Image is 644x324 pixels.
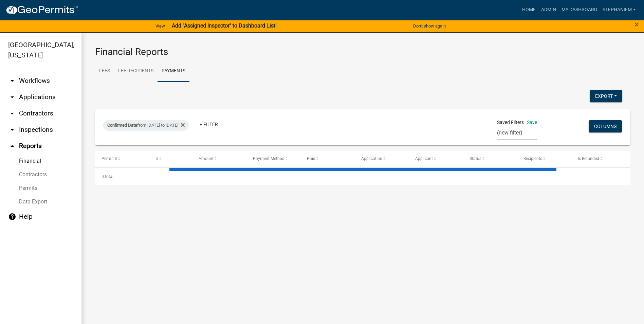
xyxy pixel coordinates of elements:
[517,151,571,167] datatable-header-cell: Recipients
[95,151,149,167] datatable-header-cell: Permit #
[8,77,16,85] i: arrow_drop_down
[172,22,277,29] strong: Add "Assigned Inspector" to Dashboard List!
[600,3,639,16] a: StephanieM
[192,151,246,167] datatable-header-cell: Amount
[95,46,630,58] h3: Financial Reports
[95,168,630,185] div: 0 total
[8,126,16,134] i: arrow_drop_down
[634,20,639,29] span: ×
[470,156,481,161] span: Status
[410,20,448,32] button: Don't show again
[8,213,16,221] i: help
[571,151,625,167] datatable-header-cell: Is Refunded
[114,60,158,82] a: Fee Recipients
[589,120,622,132] button: Columns
[307,156,315,161] span: Paid
[523,156,542,161] span: Recipients
[253,156,284,161] span: Payment Method
[194,118,223,130] a: + Filter
[8,142,16,150] i: arrow_drop_up
[361,156,382,161] span: Application
[149,151,192,167] datatable-header-cell: #
[415,156,433,161] span: Applicant
[103,120,189,131] div: from [DATE] to [DATE]
[95,60,114,82] a: Fees
[156,156,158,161] span: #
[519,3,538,16] a: Home
[107,123,137,128] span: Confirmed Date
[300,151,354,167] datatable-header-cell: Paid
[527,120,537,125] a: Save
[153,20,168,32] a: View
[8,93,16,101] i: arrow_drop_down
[409,151,463,167] datatable-header-cell: Applicant
[102,156,117,161] span: Permit #
[634,20,639,29] button: Close
[590,90,622,102] button: Export
[246,151,300,167] datatable-header-cell: Payment Method
[578,156,599,161] span: Is Refunded
[8,109,16,118] i: arrow_drop_down
[354,151,408,167] datatable-header-cell: Application
[559,3,600,16] a: My Dashboard
[538,3,559,16] a: Admin
[158,60,189,82] a: Payments
[199,156,214,161] span: Amount
[497,119,524,126] span: Saved Filters
[463,151,517,167] datatable-header-cell: Status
